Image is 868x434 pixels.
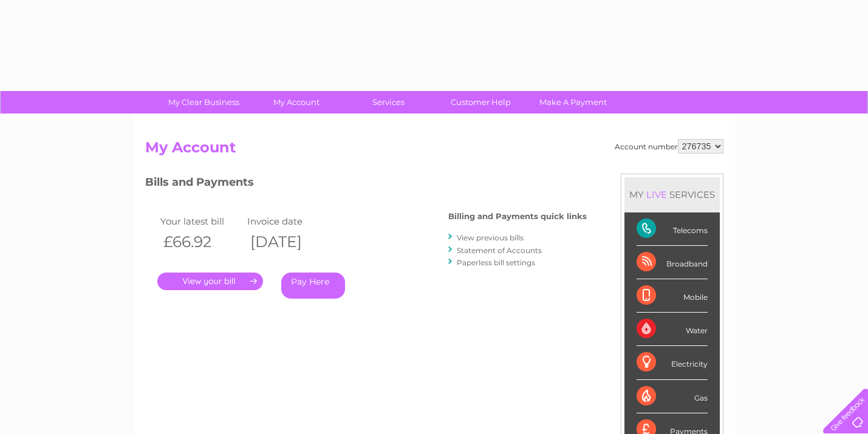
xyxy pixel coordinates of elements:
[157,213,245,229] td: Your latest bill
[637,346,708,379] div: Electricity
[244,213,332,229] td: Invoice date
[157,229,245,254] th: £66.92
[448,212,587,221] h4: Billing and Payments quick links
[457,258,535,267] a: Paperless bill settings
[637,279,708,313] div: Mobile
[457,233,524,242] a: View previous bills
[431,91,531,114] a: Customer Help
[644,189,669,200] div: LIVE
[637,380,708,413] div: Gas
[457,246,542,255] a: Statement of Accounts
[145,139,723,162] h2: My Account
[637,246,708,279] div: Broadband
[281,273,345,299] a: Pay Here
[637,313,708,346] div: Water
[244,229,332,254] th: [DATE]
[154,91,254,114] a: My Clear Business
[615,139,723,154] div: Account number
[624,177,720,212] div: MY SERVICES
[523,91,623,114] a: Make A Payment
[637,212,708,246] div: Telecoms
[338,91,439,114] a: Services
[246,91,346,114] a: My Account
[145,174,587,195] h3: Bills and Payments
[157,273,263,290] a: .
